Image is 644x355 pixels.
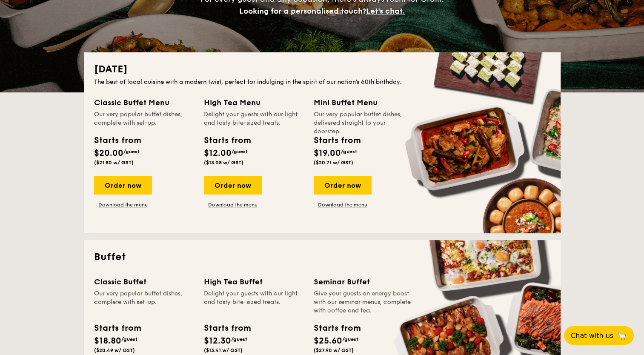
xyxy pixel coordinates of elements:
[204,201,262,208] a: Download the menu
[94,134,140,147] div: Starts from
[204,97,303,109] div: High Tea Menu
[94,160,134,166] span: ($21.80 w/ GST)
[341,149,357,155] span: /guest
[342,336,358,342] span: /guest
[204,276,303,288] div: High Tea Buffet
[314,160,353,166] span: ($20.71 w/ GST)
[94,201,152,208] a: Download the menu
[204,160,243,166] span: ($13.08 w/ GST)
[94,97,194,109] div: Classic Buffet Menu
[94,250,550,264] h2: Buffet
[204,148,232,158] span: $12.00
[94,63,550,76] h2: [DATE]
[123,149,140,155] span: /guest
[314,97,413,109] div: Mini Buffet Menu
[617,331,627,341] span: 🦙
[94,322,140,335] div: Starts from
[231,336,247,342] span: /guest
[94,347,135,353] span: ($20.49 w/ GST)
[571,332,613,340] span: Chat with us
[94,276,194,288] div: Classic Buffet
[314,276,413,288] div: Seminar Buffet
[239,6,366,16] span: Looking for a personalised touch?
[94,176,152,195] div: Order now
[204,134,250,147] div: Starts from
[314,110,413,127] div: Our very popular buffet dishes, delivered straight to your doorstep.
[94,148,123,158] span: $20.00
[94,289,194,315] div: Our very popular buffet dishes, complete with set-up.
[314,336,342,346] span: $25.60
[314,176,372,195] div: Order now
[94,336,121,346] span: $18.80
[314,148,341,158] span: $19.00
[94,110,194,127] div: Our very popular buffet dishes, complete with set-up.
[314,201,372,208] a: Download the menu
[94,78,550,86] div: The best of local cuisine with a modern twist, perfect for indulging in the spirit of our nation’...
[204,322,250,335] div: Starts from
[204,289,303,315] div: Delight your guests with our light and tasty bite-sized treats.
[314,322,360,335] div: Starts from
[314,289,413,315] div: Give your guests an energy boost with our seminar menus, complete with coffee and tea.
[204,336,231,346] span: $12.30
[204,347,243,353] span: ($13.41 w/ GST)
[204,176,262,195] div: Order now
[232,149,248,155] span: /guest
[121,336,137,342] span: /guest
[564,326,634,345] button: Chat with us🦙
[314,347,354,353] span: ($27.90 w/ GST)
[204,110,303,127] div: Delight your guests with our light and tasty bite-sized treats.
[314,134,360,147] div: Starts from
[366,6,405,16] span: Let's chat.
